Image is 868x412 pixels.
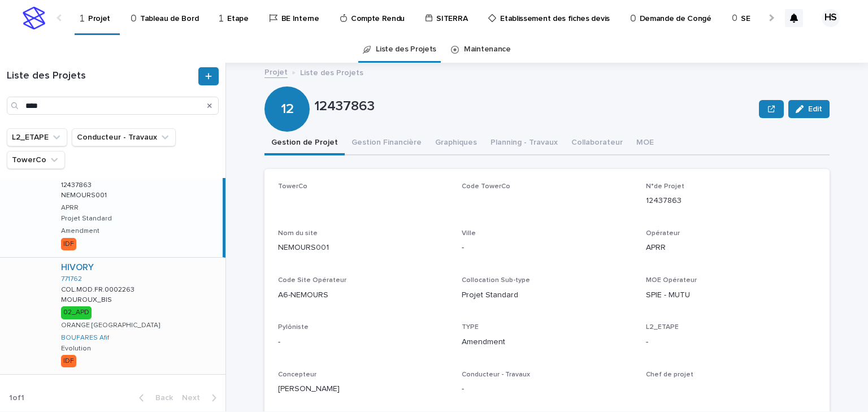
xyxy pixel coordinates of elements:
span: L2_ETAPE [646,324,679,331]
p: - [462,242,632,254]
p: Amendment [462,336,632,348]
span: Back [149,394,173,402]
p: NEMOURS001 [278,242,448,254]
button: Next [177,393,225,403]
p: [PERSON_NAME] [278,383,448,395]
p: COL.MOD.FR.0002263 [61,284,137,294]
button: Graphiques [428,132,484,155]
span: Opérateur [646,230,680,237]
button: L2_ETAPE [7,128,67,146]
div: 02_APD [61,306,92,319]
p: Projet Standard [61,215,112,223]
button: Conducteur - Travaux [72,128,176,146]
button: Edit [788,100,830,118]
p: A6-NEMOURS [278,289,448,301]
span: Code Site Opérateur [278,277,346,284]
span: Nom du site [278,230,318,237]
a: HIVORY [61,262,94,273]
div: IDF [61,238,76,250]
p: Projet Standard [462,289,632,301]
button: MOE [630,132,661,155]
p: 12437863 [646,195,816,207]
span: Concepteur [278,371,316,378]
span: TYPE [462,324,479,331]
span: Ville [462,230,476,237]
p: SPIE - MUTU [646,289,816,301]
p: Liste des Projets [300,66,363,78]
span: Collocation Sub-type [462,277,530,284]
span: TowerCo [278,183,307,190]
div: 12 [264,55,310,117]
span: MOE Opérateur [646,277,697,284]
span: N°de Projet [646,183,684,190]
p: APRR [61,204,79,212]
p: NEMOURS001 [61,189,109,200]
p: - [462,383,632,395]
button: TowerCo [7,151,65,169]
p: - [646,336,816,348]
h1: Liste des Projets [7,70,196,83]
p: Evolution [61,345,91,353]
p: - [278,336,448,348]
button: Gestion Financière [345,132,428,155]
span: Chef de projet [646,371,693,378]
img: stacker-logo-s-only.png [23,7,45,29]
button: Back [130,393,177,403]
p: ORANGE [GEOGRAPHIC_DATA] [61,322,160,329]
span: Edit [808,105,822,113]
span: Conducteur - Travaux [462,371,530,378]
a: BOUFARES Afif [61,334,109,342]
p: 12437863 [61,179,94,189]
a: 771762 [61,275,82,283]
span: Pylôniste [278,324,309,331]
button: Planning - Travaux [484,132,565,155]
input: Search [7,97,219,115]
button: Gestion de Projet [264,132,345,155]
a: Liste des Projets [376,36,436,63]
p: APRR [646,242,816,254]
button: Collaborateur [565,132,630,155]
p: 12437863 [314,98,754,115]
span: Next [182,394,207,402]
div: HS [822,9,840,27]
a: Maintenance [464,36,511,63]
p: Amendment [61,227,99,235]
div: IDF [61,355,76,367]
p: MOUROUX_BIS [61,294,114,304]
a: Projet [264,65,288,78]
span: Code TowerCo [462,183,510,190]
